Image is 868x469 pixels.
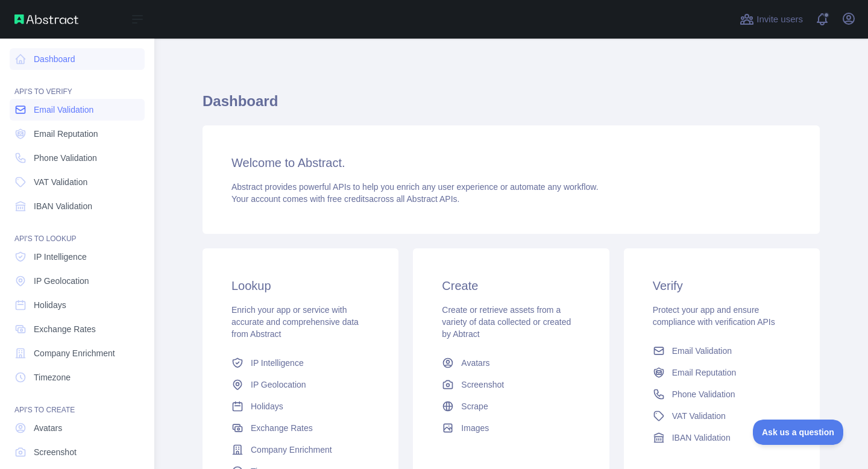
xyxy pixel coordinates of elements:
[10,294,145,316] a: Holidays
[437,417,585,439] a: Images
[10,270,145,292] a: IP Geolocation
[10,72,145,96] div: API'S TO VERIFY
[34,104,93,116] span: Email Validation
[227,352,374,374] a: IP Intelligence
[34,128,98,140] span: Email Reputation
[231,277,370,294] h3: Lookup
[34,275,89,287] span: IP Geolocation
[34,152,97,164] span: Phone Validation
[10,99,145,121] a: Email Validation
[34,176,87,188] span: VAT Validation
[461,400,488,412] span: Scrape
[10,147,145,169] a: Phone Validation
[10,441,145,463] a: Screenshot
[461,379,504,391] span: Screenshot
[34,323,96,335] span: Exchange Rates
[442,305,571,339] span: Create or retrieve assets from a variety of data collected or created by Abtract
[34,200,92,212] span: IBAN Validation
[231,305,359,339] span: Enrich your app or service with accurate and comprehensive data from Abstract
[437,352,585,374] a: Avatars
[648,427,796,449] a: IBAN Validation
[753,420,844,445] iframe: Toggle Customer Support
[10,417,145,439] a: Avatars
[227,395,374,417] a: Holidays
[231,154,791,171] h3: Welcome to Abstract.
[251,357,304,369] span: IP Intelligence
[10,367,145,388] a: Timezone
[14,14,78,24] img: Abstract API
[34,446,77,458] span: Screenshot
[672,410,726,422] span: VAT Validation
[10,391,145,415] div: API'S TO CREATE
[10,48,145,70] a: Dashboard
[10,171,145,193] a: VAT Validation
[756,13,803,27] span: Invite users
[231,182,599,192] span: Abstract provides powerful APIs to help you enrich any user experience or automate any workflow.
[10,219,145,244] div: API'S TO LOOKUP
[672,432,731,444] span: IBAN Validation
[227,417,374,439] a: Exchange Rates
[10,342,145,364] a: Company Enrichment
[672,388,735,400] span: Phone Validation
[251,400,283,412] span: Holidays
[461,357,489,369] span: Avatars
[10,246,145,268] a: IP Intelligence
[34,371,71,383] span: Timezone
[10,123,145,145] a: Email Reputation
[672,367,737,379] span: Email Reputation
[648,383,796,405] a: Phone Validation
[442,277,580,294] h3: Create
[648,405,796,427] a: VAT Validation
[437,374,585,395] a: Screenshot
[203,92,820,121] h1: Dashboard
[227,439,374,461] a: Company Enrichment
[648,362,796,383] a: Email Reputation
[10,318,145,340] a: Exchange Rates
[653,277,791,294] h3: Verify
[34,347,115,359] span: Company Enrichment
[648,340,796,362] a: Email Validation
[672,345,732,357] span: Email Validation
[327,194,369,204] span: free credits
[227,374,374,395] a: IP Geolocation
[251,379,306,391] span: IP Geolocation
[251,422,313,434] span: Exchange Rates
[34,251,87,263] span: IP Intelligence
[737,10,805,29] button: Invite users
[34,422,62,434] span: Avatars
[231,194,459,204] span: Your account comes with across all Abstract APIs.
[461,422,489,434] span: Images
[653,305,775,327] span: Protect your app and ensure compliance with verification APIs
[251,444,332,456] span: Company Enrichment
[437,395,585,417] a: Scrape
[10,195,145,217] a: IBAN Validation
[34,299,66,311] span: Holidays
